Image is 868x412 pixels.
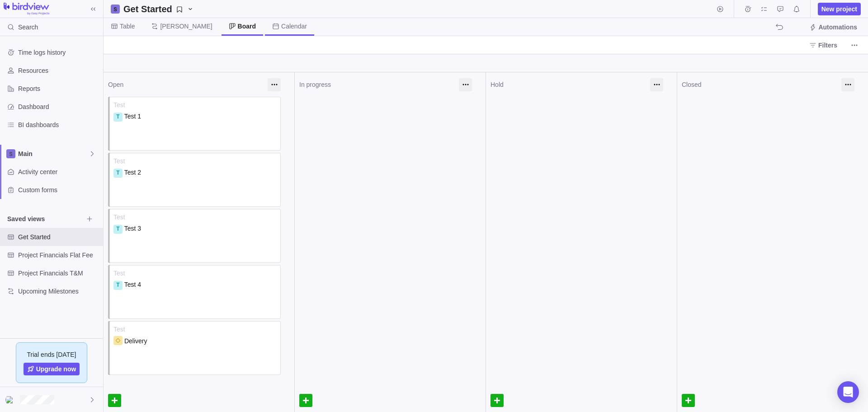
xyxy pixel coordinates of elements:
span: Board [238,22,256,31]
span: New project [818,3,861,15]
img: Show [5,396,16,403]
span: Delivery [124,337,147,345]
a: My assignments [758,7,770,14]
span: Time logs [741,3,754,15]
span: Test 1 [124,113,141,120]
span: The action will be undone: editing the dependency [773,21,786,33]
span: Dashboard [18,102,99,111]
span: Approval requests [774,3,787,15]
h2: Get Started [123,3,172,15]
span: Main [18,149,89,158]
span: Automations [806,21,861,33]
span: My assignments [758,3,770,15]
span: Test [113,325,277,334]
span: Upcoming Milestones [18,287,99,296]
div: Chris Tucker [5,394,16,405]
div: More actions [459,78,472,91]
div: More actions [268,78,281,91]
div: More actions [841,78,854,91]
span: Calendar [281,22,307,31]
div: Open Intercom Messenger [837,381,859,403]
span: Trial ends [DATE] [27,350,76,359]
span: Get Started [18,232,99,242]
span: More actions [848,39,861,52]
span: Test [113,100,277,109]
span: Custom forms [18,185,99,194]
div: T [113,225,123,234]
a: Approval requests [774,7,787,14]
div: Hold [491,80,646,89]
span: Time logs history [18,48,99,57]
a: Time logs [741,7,754,14]
div: In progress [299,80,454,89]
div: T [113,169,123,178]
span: [PERSON_NAME] [160,22,212,31]
span: Filters [806,39,841,52]
span: Test [113,269,277,278]
span: Table [120,22,135,31]
span: Reports [18,84,99,93]
span: Upgrade now [36,365,76,374]
img: logo [4,3,49,15]
span: Test [113,213,277,222]
span: Filters [818,41,837,50]
span: Saved views [7,214,83,223]
span: New project [821,5,857,14]
div: More actions [650,78,663,91]
span: Start timer [714,3,726,15]
span: Get Started [120,3,198,15]
span: Notifications [790,3,803,15]
span: Browse views [83,213,96,225]
div: T [113,113,123,122]
span: Project Financials Flat Fee [18,251,99,260]
span: Test [113,156,277,166]
span: Activity center [18,167,99,176]
span: Search [18,23,38,32]
span: Project Financials T&M [18,269,99,278]
span: Test 4 [124,281,141,288]
a: Notifications [790,7,803,14]
span: Resources [18,66,99,75]
span: BI dashboards [18,120,99,129]
a: Upgrade now [24,363,80,375]
div: Closed [682,80,837,89]
span: Automations [818,23,857,32]
span: Test 3 [124,225,141,232]
div: T [113,281,123,290]
span: Test 2 [124,169,141,176]
div: Open [108,80,263,89]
